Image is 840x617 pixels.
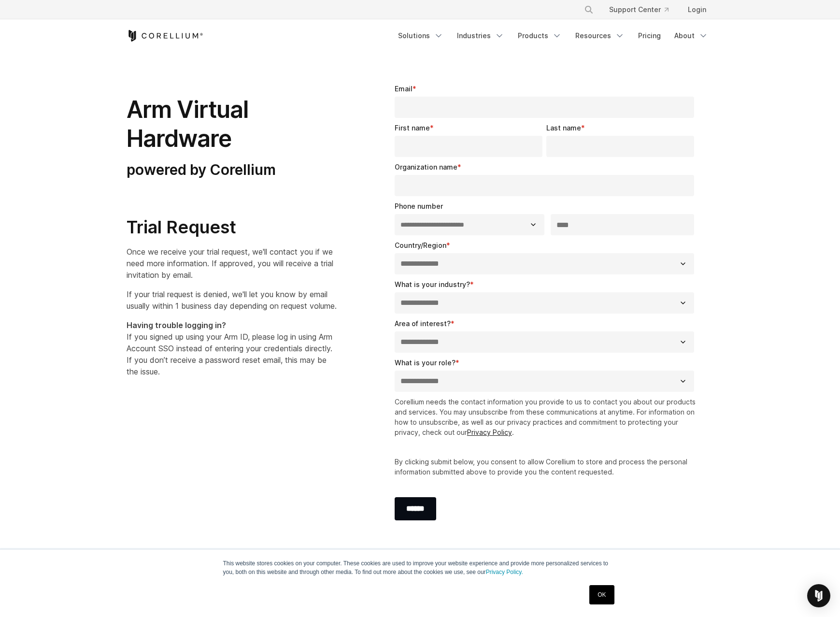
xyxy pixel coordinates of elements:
a: Privacy Policy. [486,569,523,575]
a: Pricing [632,27,667,44]
div: Navigation Menu [392,27,714,44]
span: Country/Region [395,241,446,249]
a: Products [512,27,568,44]
p: By clicking submit below, you consent to allow Corellium to store and process the personal inform... [395,457,698,477]
a: Resources [569,27,630,44]
span: Once we receive your trial request, we'll contact you if we need more information. If approved, y... [127,247,333,280]
span: Area of interest? [395,319,451,328]
a: Solutions [392,27,449,44]
span: Organization name [395,163,457,171]
span: Last name [546,124,581,132]
button: Search [580,1,598,18]
p: This website stores cookies on your computer. These cookies are used to improve your website expe... [223,559,617,576]
h3: powered by Corellium [127,161,337,179]
a: About [669,27,714,44]
h2: Trial Request [127,216,337,238]
div: Open Intercom Messenger [807,584,830,607]
a: Login [680,1,714,18]
span: If your trial request is denied, we'll let you know by email usually within 1 business day depend... [127,289,337,311]
span: What is your industry? [395,280,470,288]
span: What is your role? [395,359,456,367]
span: First name [395,124,430,132]
span: Phone number [395,202,443,210]
a: Privacy Policy [467,428,512,436]
a: Industries [451,27,510,44]
a: Corellium Home [127,30,203,42]
span: If you signed up using your Arm ID, please log in using Arm Account SSO instead of entering your ... [127,320,332,376]
strong: Having trouble logging in? [127,320,226,330]
h1: Arm Virtual Hardware [127,95,337,153]
span: Email [395,85,413,93]
a: Support Center [601,1,676,18]
p: Corellium needs the contact information you provide to us to contact you about our products and s... [395,397,698,437]
a: OK [589,585,614,604]
div: Navigation Menu [572,1,714,18]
